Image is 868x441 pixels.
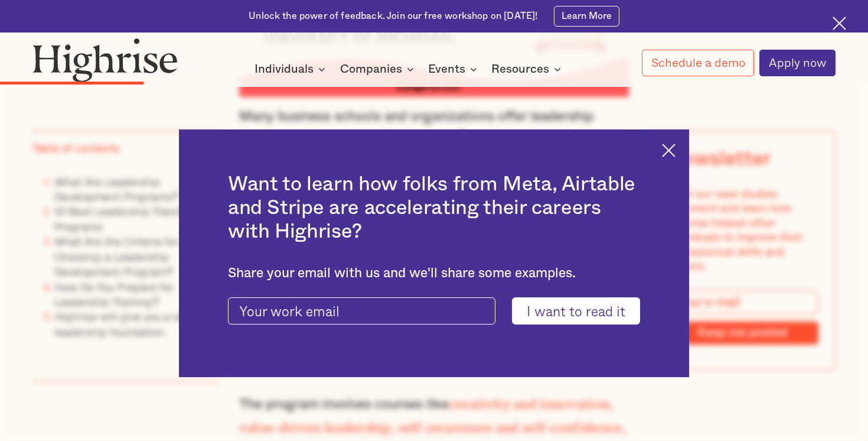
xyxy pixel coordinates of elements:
[32,38,178,82] img: Highrise logo
[642,50,754,76] a: Schedule a demo
[249,10,537,23] div: Unlock the power of feedback. Join our free workshop on [DATE]!
[228,173,640,244] h2: Want to learn how folks from Meta, Airtable and Stripe are accelerating their careers with Highrise?
[833,17,846,30] img: Cross icon
[759,50,836,76] a: Apply now
[340,62,402,76] div: Companies
[340,62,417,76] div: Companies
[254,62,329,76] div: Individuals
[428,62,465,76] div: Events
[491,62,549,76] div: Resources
[554,6,619,27] a: Learn More
[491,62,564,76] div: Resources
[512,297,640,325] input: I want to read it
[228,297,640,325] form: current-ascender-blog-article-modal-form
[228,297,495,325] input: Your work email
[228,265,640,281] div: Share your email with us and we'll share some examples.
[662,144,676,157] img: Cross icon
[254,62,314,76] div: Individuals
[428,62,481,76] div: Events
